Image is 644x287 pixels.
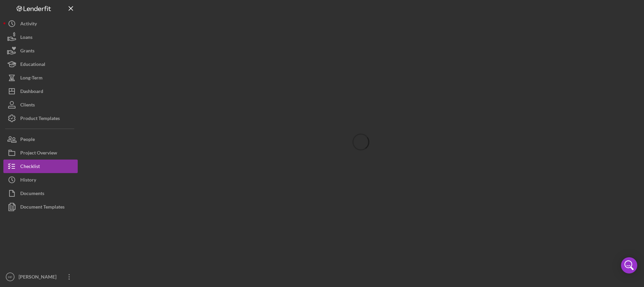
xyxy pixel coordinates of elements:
[3,173,78,187] button: History
[20,200,65,215] div: Document Templates
[3,133,78,146] button: People
[3,44,78,57] button: Grants
[3,270,78,284] button: HF[PERSON_NAME]
[3,85,78,98] button: Dashboard
[3,17,78,30] button: Activity
[20,57,45,73] div: Educational
[20,30,32,46] div: Loans
[8,275,13,279] text: HF
[3,187,78,200] button: Documents
[3,71,78,85] button: Long-Term
[20,17,37,32] div: Activity
[3,160,78,173] button: Checklist
[20,160,40,175] div: Checklist
[3,200,78,214] button: Document Templates
[621,257,637,273] div: Open Intercom Messenger
[20,71,43,86] div: Long-Term
[20,112,60,127] div: Product Templates
[20,98,35,113] div: Clients
[20,173,36,188] div: History
[3,30,78,44] button: Loans
[3,112,78,125] button: Product Templates
[20,133,35,148] div: People
[17,270,61,285] div: [PERSON_NAME]
[3,98,78,112] button: Clients
[3,57,78,71] button: Educational
[3,146,78,160] button: Project Overview
[20,44,34,59] div: Grants
[20,85,43,100] div: Dashboard
[20,187,44,202] div: Documents
[20,146,57,161] div: Project Overview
